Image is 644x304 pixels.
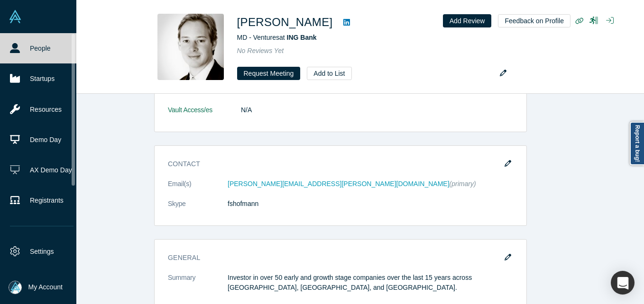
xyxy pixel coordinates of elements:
[241,105,513,115] dd: N/A
[168,179,228,199] dt: Email(s)
[630,122,644,165] a: Report a bug!
[450,180,476,188] span: (primary)
[9,281,63,294] button: My Account
[228,180,450,188] a: [PERSON_NAME][EMAIL_ADDRESS][PERSON_NAME][DOMAIN_NAME]
[307,67,351,80] button: Add to List
[168,273,228,303] dt: Summary
[9,281,22,294] img: Mia Scott's Account
[237,67,301,80] button: Request Meeting
[287,34,317,41] a: ING Bank
[228,273,513,293] p: Investor in over 50 early and growth stage companies over the last 15 years across [GEOGRAPHIC_DA...
[168,253,500,263] h3: General
[168,159,500,169] h3: Contact
[168,105,241,125] dt: Vault Access/es
[168,199,228,219] dt: Skype
[157,14,224,80] img: Frederic Hofmann's Profile Image
[498,14,570,27] button: Feedback on Profile
[237,47,284,54] span: No Reviews Yet
[28,282,63,292] span: My Account
[228,199,513,209] dd: fshofmann
[9,10,22,23] img: Alchemist Vault Logo
[443,14,492,27] button: Add Review
[237,34,317,41] span: MD - Ventures at
[168,85,241,105] dt: Alchemist Roles
[237,14,333,31] h1: [PERSON_NAME]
